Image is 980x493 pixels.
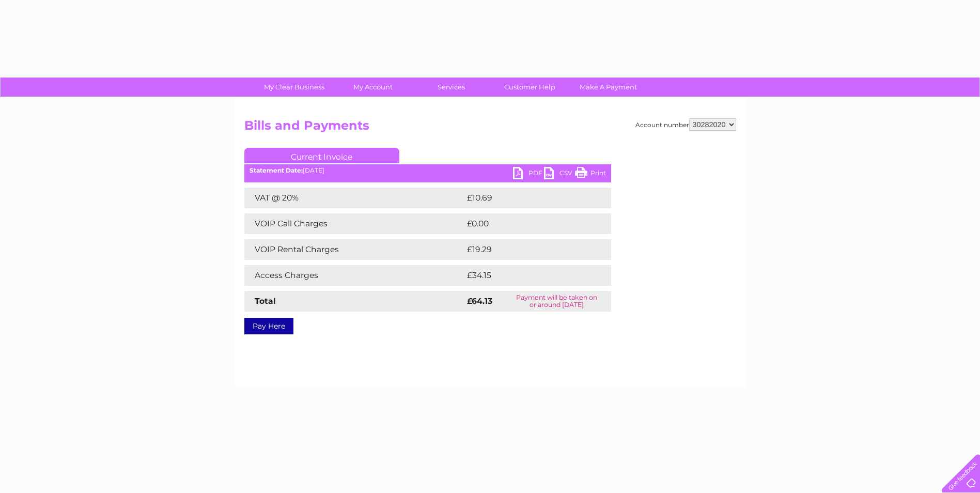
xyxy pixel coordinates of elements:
div: Account number [635,118,736,131]
a: Make A Payment [566,78,651,97]
a: Customer Help [487,78,572,97]
strong: £64.13 [467,296,492,306]
td: VOIP Rental Charges [244,239,464,260]
td: Payment will be taken on or around [DATE] [503,291,611,312]
a: Print [575,167,606,182]
h2: Bills and Payments [244,118,736,138]
td: VOIP Call Charges [244,213,464,234]
b: Statement Date: [250,166,303,174]
td: £10.69 [464,188,590,208]
a: Current Invoice [244,148,399,163]
td: £34.15 [464,265,589,286]
a: My Clear Business [252,78,337,97]
td: VAT @ 20% [244,188,464,208]
td: Access Charges [244,265,464,286]
a: My Account [330,78,415,97]
a: Pay Here [244,318,293,334]
a: CSV [544,167,575,182]
a: Services [409,78,494,97]
div: [DATE] [244,167,611,174]
a: PDF [513,167,544,182]
td: £0.00 [464,213,587,234]
strong: Total [255,296,276,306]
td: £19.29 [464,239,589,260]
